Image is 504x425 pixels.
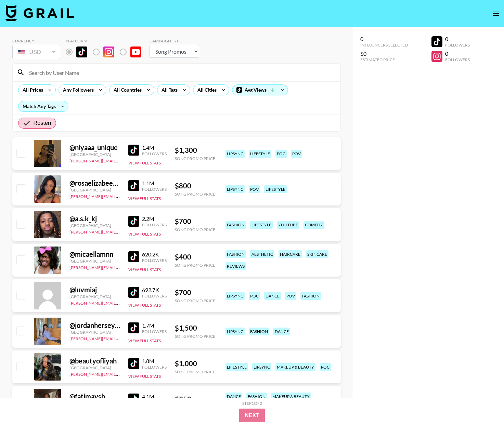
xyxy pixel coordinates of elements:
[291,150,302,158] div: pov
[66,38,147,43] div: Platform
[69,179,120,187] div: @ rosaelizabeeeth
[445,36,470,42] div: 0
[175,191,215,197] div: Song Promo Price
[175,146,215,155] div: $ 1,300
[142,293,167,298] div: Followers
[128,196,161,201] button: View Full Stats
[279,250,302,258] div: haircare
[225,363,248,371] div: lifestyle
[69,228,171,235] a: [PERSON_NAME][EMAIL_ADDRESS][DOMAIN_NAME]
[303,221,324,229] div: comedy
[175,359,215,368] div: $ 1,000
[360,57,408,62] div: Estimated Price
[25,67,336,78] input: Search by User Name
[142,258,167,263] div: Followers
[360,42,408,48] div: Influencers Selected
[34,119,52,127] span: Rosterr
[239,409,265,422] button: Next
[142,393,167,400] div: 4.1M
[69,330,120,335] div: [GEOGRAPHIC_DATA]
[175,334,215,339] div: Song Promo Price
[128,145,139,156] img: TikTok
[249,292,260,300] div: poc
[128,338,161,343] button: View Full Stats
[232,85,288,95] div: Avg Views
[175,263,215,268] div: Song Promo Price
[142,251,167,258] div: 620.2K
[193,85,218,95] div: All Cities
[69,370,171,377] a: [PERSON_NAME][EMAIL_ADDRESS][DOMAIN_NAME]
[264,185,287,193] div: lifestyle
[250,221,273,229] div: lifestyle
[225,292,245,300] div: lipsync
[128,322,139,333] img: TikTok
[142,329,167,334] div: Followers
[250,250,274,258] div: aesthetic
[128,216,139,227] img: TikTok
[242,401,262,406] div: Step 1 of 2
[66,45,147,59] div: List locked to TikTok.
[69,152,120,157] div: [GEOGRAPHIC_DATA]
[175,182,215,190] div: $ 800
[142,180,167,187] div: 1.1M
[69,321,120,330] div: @ jordanherseyyy
[59,85,95,95] div: Any Followers
[130,47,141,57] img: YouTube
[306,250,328,258] div: skincare
[69,258,120,264] div: [GEOGRAPHIC_DATA]
[128,303,161,308] button: View Full Stats
[128,160,161,165] button: View Full Stats
[128,394,139,404] img: TikTok
[225,262,246,270] div: reviews
[128,358,139,369] img: TikTok
[5,5,74,21] img: Grail Talent
[175,298,215,303] div: Song Promo Price
[109,85,143,95] div: All Countries
[225,150,245,158] div: lipsync
[69,392,120,401] div: @ fatimavsb
[285,292,296,300] div: pov
[69,285,120,294] div: @ luvmiaj
[128,180,139,191] img: TikTok
[142,187,167,192] div: Followers
[69,335,171,341] a: [PERSON_NAME][EMAIL_ADDRESS][DOMAIN_NAME]
[277,221,299,229] div: youtube
[225,221,246,229] div: fashion
[69,357,120,365] div: @ beautyofliyah
[360,36,408,42] div: 0
[128,267,161,272] button: View Full Stats
[69,294,120,299] div: [GEOGRAPHIC_DATA]
[249,185,260,193] div: pov
[69,250,120,258] div: @ micaellamnn
[69,264,171,270] a: [PERSON_NAME][EMAIL_ADDRESS][DOMAIN_NAME]
[175,156,215,161] div: Song Promo Price
[69,214,120,223] div: @ a.s.k_kj
[150,38,199,43] div: Campaign Type
[128,374,161,379] button: View Full Stats
[69,365,120,370] div: [GEOGRAPHIC_DATA]
[470,391,496,417] iframe: Drift Widget Chat Controller
[489,7,503,21] button: open drawer
[103,47,114,57] img: Instagram
[69,299,171,306] a: [PERSON_NAME][EMAIL_ADDRESS][DOMAIN_NAME]
[69,157,171,163] a: [PERSON_NAME][EMAIL_ADDRESS][DOMAIN_NAME]
[69,223,120,228] div: [GEOGRAPHIC_DATA]
[275,150,287,158] div: poc
[18,101,68,111] div: Match Any Tags
[175,369,215,374] div: Song Promo Price
[69,192,171,199] a: [PERSON_NAME][EMAIL_ADDRESS][DOMAIN_NAME]
[225,328,245,335] div: lipsync
[142,364,167,370] div: Followers
[175,253,215,261] div: $ 400
[271,393,311,400] div: makeup & beauty
[360,50,408,57] div: $0
[175,288,215,297] div: $ 700
[157,85,179,95] div: All Tags
[445,57,470,62] div: Followers
[128,251,139,262] img: TikTok
[275,363,315,371] div: makeup & beauty
[142,322,167,329] div: 1.7M
[246,393,267,400] div: fashion
[128,287,139,298] img: TikTok
[300,292,321,300] div: fashion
